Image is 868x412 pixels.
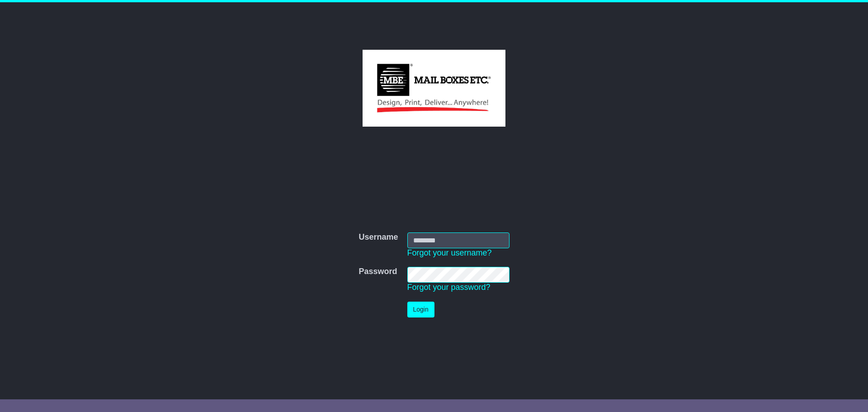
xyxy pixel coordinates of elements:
[363,50,505,127] img: MBE Australia
[359,232,398,242] label: Username
[359,267,397,277] label: Password
[407,283,491,292] a: Forgot your password?
[407,302,434,317] button: Login
[407,248,492,257] a: Forgot your username?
